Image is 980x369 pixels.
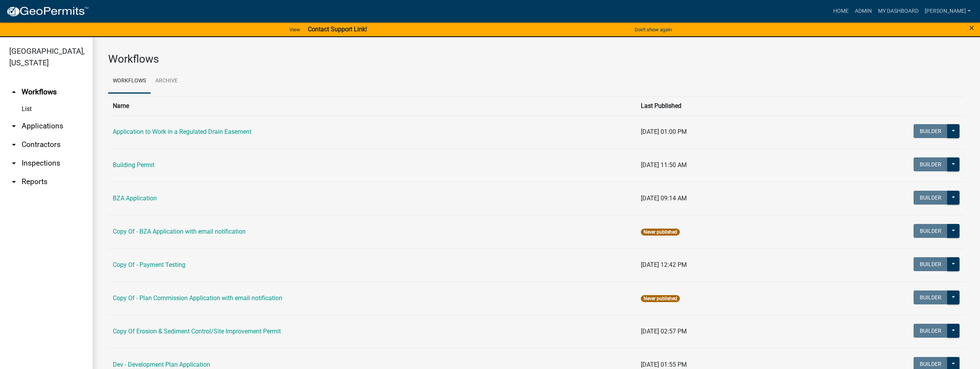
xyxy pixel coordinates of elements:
[113,328,281,335] a: Copy Of Erosion & Sediment Control/Site Improvement Permit
[641,229,680,236] span: Never published
[113,161,155,169] a: Building Permit
[9,140,19,149] i: arrow_drop_down
[852,4,875,19] a: Admin
[9,121,19,131] i: arrow_drop_down
[641,261,687,268] span: [DATE] 12:42 PM
[969,23,974,32] button: Close
[9,159,19,168] i: arrow_drop_down
[113,261,185,268] a: Copy Of - Payment Testing
[9,177,19,186] i: arrow_drop_down
[641,161,687,169] span: [DATE] 11:50 AM
[108,53,965,66] h3: Workflows
[914,224,948,238] button: Builder
[830,4,852,19] a: Home
[641,328,687,335] span: [DATE] 02:57 PM
[922,4,974,19] a: [PERSON_NAME]
[641,361,687,368] span: [DATE] 01:55 PM
[108,69,151,94] a: Workflows
[113,361,210,368] a: Dev - Development Plan Application
[641,195,687,202] span: [DATE] 09:14 AM
[632,23,675,36] button: Don't show again
[108,96,636,115] th: Name
[113,228,246,235] a: Copy Of - BZA Application with email notification
[914,257,948,271] button: Builder
[969,22,974,33] span: ×
[151,69,182,94] a: Archive
[914,157,948,171] button: Builder
[113,195,157,202] a: BZA Application
[875,4,922,19] a: My Dashboard
[914,290,948,304] button: Builder
[641,295,680,302] span: Never published
[636,96,799,115] th: Last Published
[113,294,282,302] a: Copy Of - Plan Commission Application with email notification
[308,26,367,33] strong: Contact Support Link!
[113,128,251,135] a: Application to Work in a Regulated Drain Easement
[914,124,948,138] button: Builder
[641,128,687,135] span: [DATE] 01:00 PM
[914,191,948,205] button: Builder
[9,87,19,97] i: arrow_drop_up
[286,23,303,36] a: View
[914,324,948,338] button: Builder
